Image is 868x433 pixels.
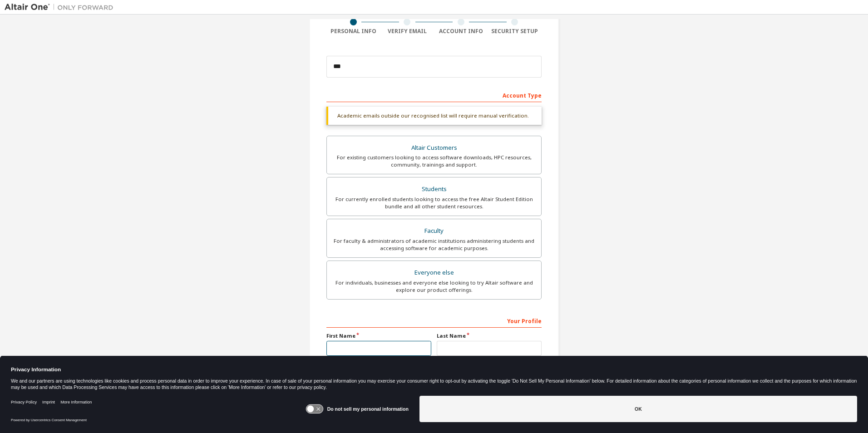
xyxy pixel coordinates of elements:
img: Altair One [5,3,118,12]
div: Account Type [326,88,542,102]
div: Students [332,183,536,196]
label: Last Name [437,332,542,340]
div: For existing customers looking to access software downloads, HPC resources, community, trainings ... [332,154,536,168]
div: For faculty & administrators of academic institutions administering students and accessing softwa... [332,237,536,252]
label: First Name [326,332,431,340]
div: Verify Email [380,28,434,35]
div: Your Profile [326,313,542,328]
div: Altair Customers [332,142,536,154]
div: Academic emails outside our recognised list will require manual verification. [326,107,542,125]
div: Everyone else [332,266,536,279]
div: For currently enrolled students looking to access the free Altair Student Edition bundle and all ... [332,196,536,210]
div: For individuals, businesses and everyone else looking to try Altair software and explore our prod... [332,279,536,294]
div: Account Info [434,28,488,35]
div: Faculty [332,225,536,237]
div: Personal Info [326,28,380,35]
div: Security Setup [488,28,542,35]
